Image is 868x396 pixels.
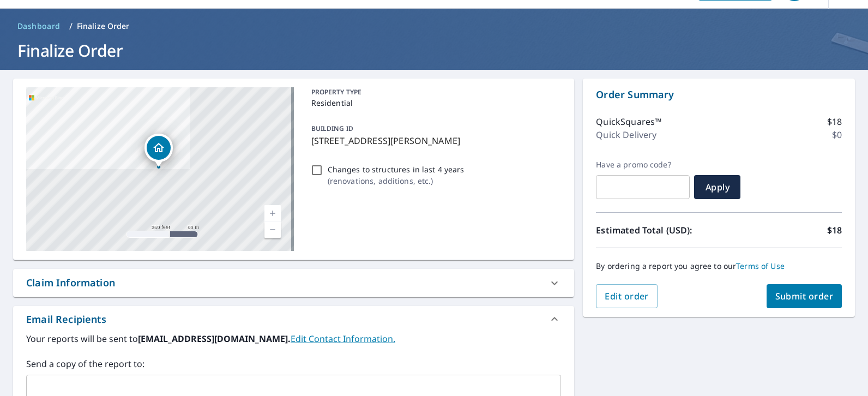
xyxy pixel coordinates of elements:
[264,205,281,221] a: Current Level 17, Zoom In
[311,97,557,109] p: Residential
[596,115,661,128] p: QuickSquares™
[832,128,842,141] p: $0
[827,224,842,237] p: $18
[311,134,557,147] p: [STREET_ADDRESS][PERSON_NAME]
[17,21,61,32] span: Dashboard
[328,175,465,187] p: ( renovations, additions, etc. )
[311,124,353,133] p: BUILDING ID
[13,306,574,332] div: Email Recipients
[694,175,740,199] button: Apply
[827,115,842,128] p: $18
[596,284,658,308] button: Edit order
[26,332,561,345] label: Your reports will be sent to
[264,221,281,238] a: Current Level 17, Zoom Out
[596,160,690,170] label: Have a promo code?
[13,269,574,297] div: Claim Information
[596,87,842,102] p: Order Summary
[328,164,465,175] p: Changes to structures in last 4 years
[138,333,291,345] b: [EMAIL_ADDRESS][DOMAIN_NAME].
[596,261,842,271] p: By ordering a report you agree to our
[605,290,649,302] span: Edit order
[775,290,834,302] span: Submit order
[26,357,561,370] label: Send a copy of the report to:
[291,333,395,345] a: EditContactInfo
[26,312,106,327] div: Email Recipients
[26,275,115,290] div: Claim Information
[13,17,65,35] a: Dashboard
[13,39,855,62] h1: Finalize Order
[77,21,130,32] p: Finalize Order
[144,134,173,167] div: Dropped pin, building 1, Residential property, 4824 Goodman Rd Olive Branch, MS 38654
[767,284,842,308] button: Submit order
[596,128,656,141] p: Quick Delivery
[736,261,785,271] a: Terms of Use
[69,20,73,33] li: /
[703,181,732,193] span: Apply
[311,87,557,97] p: PROPERTY TYPE
[13,17,855,35] nav: breadcrumb
[596,224,719,237] p: Estimated Total (USD):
